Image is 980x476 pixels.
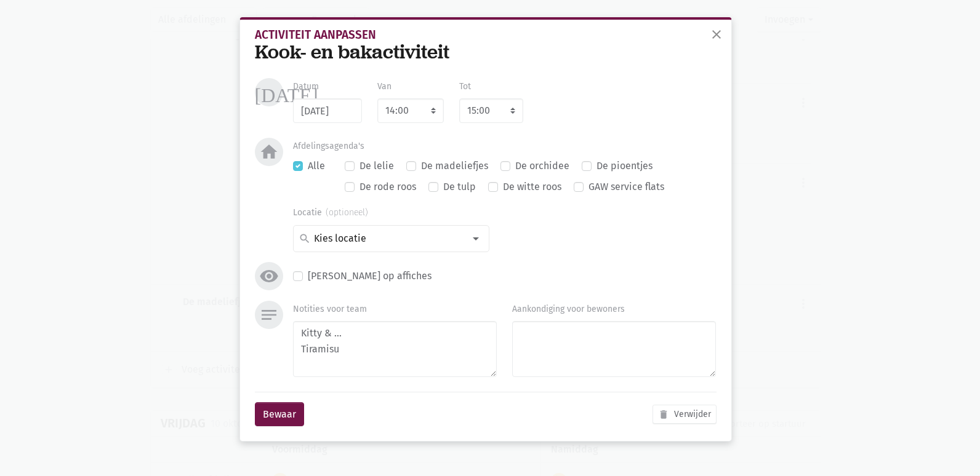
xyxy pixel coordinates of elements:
label: Afdelingsagenda's [293,140,364,153]
label: De madeliefjes [421,158,488,174]
input: Kies locatie [312,231,464,247]
label: Tot [459,80,471,93]
i: home [259,142,279,162]
label: Notities voor team [293,303,367,316]
label: Aankondiging voor bewoners [512,303,625,316]
label: De rode roos [359,179,416,195]
label: De witte roos [503,179,561,195]
label: GAW service flats [588,179,664,195]
button: Verwijder [653,405,717,424]
i: visibility [259,266,279,286]
i: notes [259,305,279,325]
label: Alle [308,158,325,174]
label: De lelie [359,158,394,174]
label: Van [377,80,392,93]
button: Bewaar [255,402,304,427]
span: close [709,27,724,42]
i: delete [658,409,669,420]
label: [PERSON_NAME] op affiches [308,268,432,284]
label: Datum [293,80,319,93]
div: Kook- en bakactiviteit [255,41,717,63]
i: [DATE] [255,82,318,102]
label: Locatie [293,206,368,220]
label: De tulp [443,179,476,195]
div: Activiteit aanpassen [255,30,717,41]
label: De orchidee [515,158,569,174]
label: De pioentjes [596,158,653,174]
button: sluiten [704,22,729,49]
